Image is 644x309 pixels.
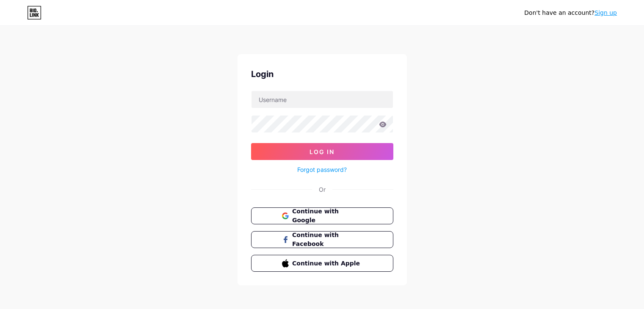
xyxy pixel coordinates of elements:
[524,8,617,17] div: Don't have an account?
[292,207,362,225] span: Continue with Google
[251,68,393,80] div: Login
[292,259,362,268] span: Continue with Apple
[251,143,393,160] button: Log In
[310,148,334,155] span: Log In
[251,231,393,248] button: Continue with Facebook
[251,207,393,224] button: Continue with Google
[297,165,347,174] a: Forgot password?
[292,231,362,248] span: Continue with Facebook
[594,9,617,16] a: Sign up
[319,185,326,194] div: Or
[252,91,393,108] input: Username
[251,255,393,272] button: Continue with Apple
